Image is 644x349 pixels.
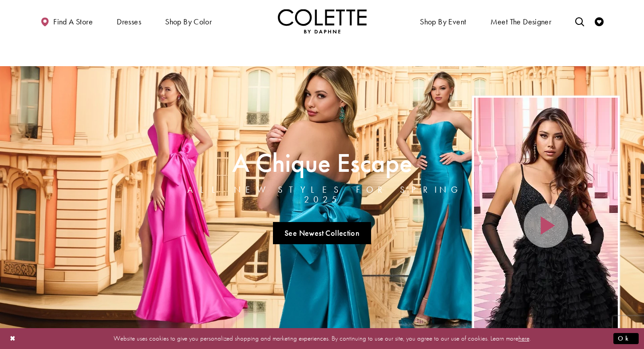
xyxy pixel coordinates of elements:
a: here [518,334,529,343]
ul: Slider Links [172,218,472,248]
a: See Newest Collection A Chique Escape All New Styles For Spring 2025 [273,222,371,244]
button: Close Dialog [5,331,20,346]
button: Submit Dialog [613,333,639,344]
p: Website uses cookies to give you personalized shopping and marketing experiences. By continuing t... [64,333,580,345]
